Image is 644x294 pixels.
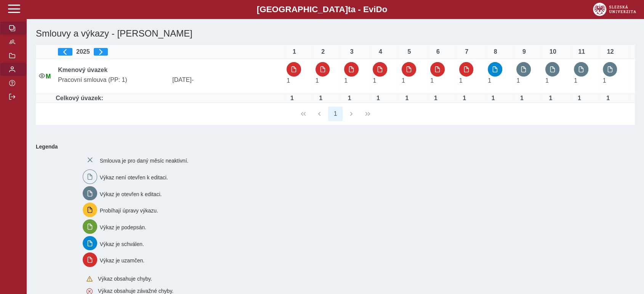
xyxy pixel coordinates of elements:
div: Úvazek : 8 h / den. 40 h / týden. [284,95,300,102]
div: 1 [287,48,302,55]
div: Úvazek : 8 h / den. 40 h / týden. [370,95,386,102]
span: Úvazek : 8 h / den. 40 h / týden. [316,77,319,84]
span: D [376,5,382,14]
span: Úvazek : 8 h / den. 40 h / týden. [459,77,463,84]
button: 1 [328,107,343,121]
div: 5 [402,48,417,55]
span: Úvazek : 8 h / den. 40 h / týden. [402,77,405,84]
span: Výkaz je podepsán. [100,224,146,230]
span: Úvazek : 8 h / den. 40 h / týden. [603,77,606,84]
div: Úvazek : 8 h / den. 40 h / týden. [601,95,616,102]
div: 3 [344,48,359,55]
span: Úvazek : 8 h / den. 40 h / týden. [344,77,348,84]
td: Celkový úvazek: [55,94,284,103]
div: 11 [574,48,589,55]
span: Výkaz je schválen. [100,241,144,247]
div: Úvazek : 8 h / den. 40 h / týden. [457,95,472,102]
span: Výkaz je otevřen k editaci. [100,191,162,197]
div: 8 [488,48,503,55]
span: Pracovní smlouva (PP: 1) [55,77,169,83]
div: Úvazek : 8 h / den. 40 h / týden. [485,95,501,102]
span: Úvazek : 8 h / den. 40 h / týden. [287,77,290,84]
span: t [348,5,351,14]
span: Úvazek : 8 h / den. 40 h / týden. [516,77,520,84]
span: Úvazek : 8 h / den. 40 h / týden. [545,77,549,84]
span: Výkaz obsahuje závažné chyby. [98,288,173,294]
span: Údaje souhlasí s údaji v Magionu [46,73,51,80]
span: Výkaz není otevřen k editaci. [100,174,168,181]
div: 7 [459,48,474,55]
div: Úvazek : 8 h / den. 40 h / týden. [342,95,357,102]
div: Úvazek : 8 h / den. 40 h / týden. [572,95,587,102]
span: o [382,5,388,14]
i: Smlouva je aktivní [39,73,45,79]
span: - [192,77,194,83]
span: [DATE] [169,77,284,83]
span: Výkaz obsahuje chyby. [98,276,152,282]
img: logo_web_su.png [593,3,636,16]
div: Úvazek : 8 h / den. 40 h / týden. [428,95,443,102]
div: Úvazek : 8 h / den. 40 h / týden. [543,95,558,102]
div: 12 [603,48,618,55]
b: Kmenový úvazek [58,67,107,73]
span: Úvazek : 8 h / den. 40 h / týden. [430,77,434,84]
span: Úvazek : 8 h / den. 40 h / týden. [574,77,577,84]
div: 6 [430,48,445,55]
div: 10 [545,48,561,55]
div: Úvazek : 8 h / den. 40 h / týden. [313,95,328,102]
div: 4 [373,48,388,55]
div: Úvazek : 8 h / den. 40 h / týden. [514,95,529,102]
span: Úvazek : 8 h / den. 40 h / týden. [373,77,376,84]
b: Legenda [33,141,632,153]
span: Smlouva je pro daný měsíc neaktivní. [100,158,189,164]
span: Výkaz je uzamčen. [100,257,145,264]
b: [GEOGRAPHIC_DATA] a - Evi [23,5,621,14]
div: 2 [316,48,331,55]
span: Úvazek : 8 h / den. 40 h / týden. [488,77,491,84]
div: 2025 [58,48,280,56]
h1: Smlouvy a výkazy - [PERSON_NAME] [33,25,537,42]
div: Úvazek : 8 h / den. 40 h / týden. [399,95,415,102]
div: 9 [516,48,532,55]
span: Probíhají úpravy výkazu. [100,208,158,214]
